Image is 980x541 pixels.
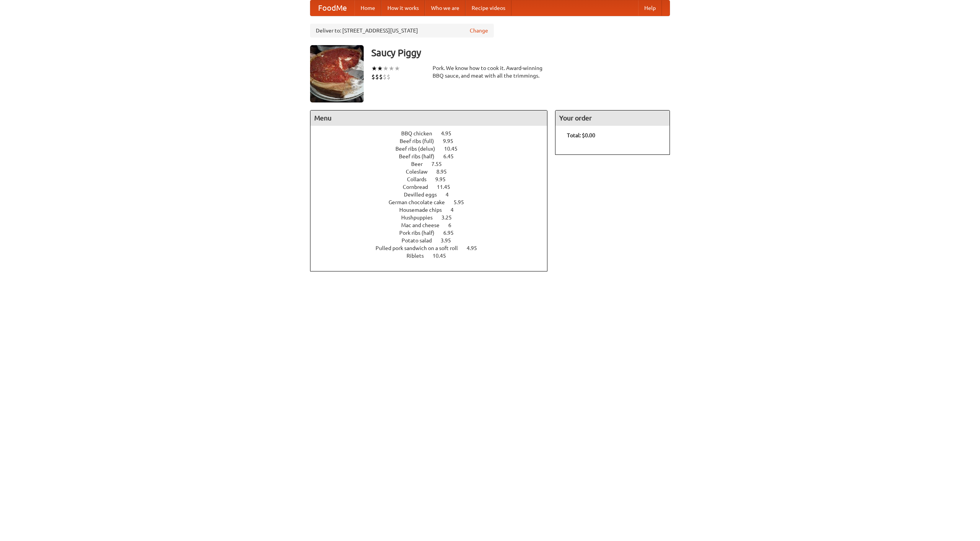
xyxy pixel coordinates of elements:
a: Hushpuppies 3.25 [401,214,466,221]
img: angular.jpg [310,45,364,102]
b: Total: $0.00 [567,132,595,138]
span: 9.95 [443,138,461,144]
span: BBQ chicken [401,130,440,136]
a: Pulled pork sandwich on a soft roll 4.95 [376,245,491,251]
a: Devilled eggs 4 [404,192,463,198]
span: Mac and cheese [401,222,447,228]
span: 3.95 [441,237,459,244]
span: Pulled pork sandwich on a soft roll [376,245,465,251]
a: Beef ribs (delux) 10.45 [395,146,472,152]
a: Collards 9.95 [407,176,460,182]
span: Beef ribs (full) [400,138,442,144]
li: ★ [371,64,377,73]
span: 4 [451,207,461,213]
a: Beer 7.55 [411,161,456,167]
span: Coleslaw [406,169,435,175]
li: $ [371,73,375,81]
span: Devilled eggs [404,192,444,198]
a: Pork ribs (half) 6.95 [399,230,468,236]
li: $ [375,73,379,81]
span: 5.95 [454,199,472,205]
li: ★ [377,64,383,73]
span: 11.45 [437,184,458,190]
div: Pork. We know how to cook it. Award-winning BBQ sauce, and meat with all the trimmings. [433,64,547,80]
li: ★ [394,64,400,73]
span: German chocolate cake [389,199,452,205]
a: German chocolate cake 5.95 [389,199,478,205]
a: Beef ribs (full) 9.95 [400,138,467,144]
span: 4 [446,192,456,198]
span: 6.95 [443,230,461,236]
a: Housemade chips 4 [399,207,468,213]
a: Home [354,0,381,16]
a: FoodMe [310,0,354,16]
h4: Your order [555,110,670,126]
span: Beef ribs (delux) [395,146,443,152]
span: Collards [407,176,434,182]
span: Riblets [407,253,431,259]
div: Deliver to: [STREET_ADDRESS][US_STATE] [310,24,494,37]
a: Cornbread 11.45 [403,184,464,190]
a: Who we are [425,0,465,16]
span: 7.55 [431,161,449,167]
span: Pork ribs (half) [399,230,442,236]
h3: Saucy Piggy [371,45,670,60]
a: Change [470,27,488,34]
a: Help [638,0,662,16]
li: $ [383,73,387,81]
li: $ [379,73,383,81]
span: 4.95 [467,245,485,251]
span: Housemade chips [399,207,449,213]
a: Mac and cheese 6 [401,222,465,228]
span: 9.95 [435,176,453,182]
a: How it works [381,0,425,16]
span: Potato salad [402,237,439,244]
li: ★ [389,64,394,73]
span: 10.45 [444,146,465,152]
a: Potato salad 3.95 [402,237,465,244]
span: 6.45 [443,153,461,159]
span: Hushpuppies [401,214,440,221]
h4: Menu [310,110,547,126]
a: Recipe videos [465,0,511,16]
span: 8.95 [436,169,454,175]
li: ★ [383,64,389,73]
span: 6 [448,222,459,228]
a: Riblets 10.45 [407,253,460,259]
span: Beer [411,161,430,167]
a: Coleslaw 8.95 [406,169,461,175]
span: 10.45 [433,253,454,259]
a: BBQ chicken 4.95 [401,130,465,136]
span: Cornbread [403,184,436,190]
li: $ [387,73,390,81]
a: Beef ribs (half) 6.45 [399,153,468,159]
span: 4.95 [441,130,459,136]
span: Beef ribs (half) [399,153,442,159]
span: 3.25 [441,214,459,221]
